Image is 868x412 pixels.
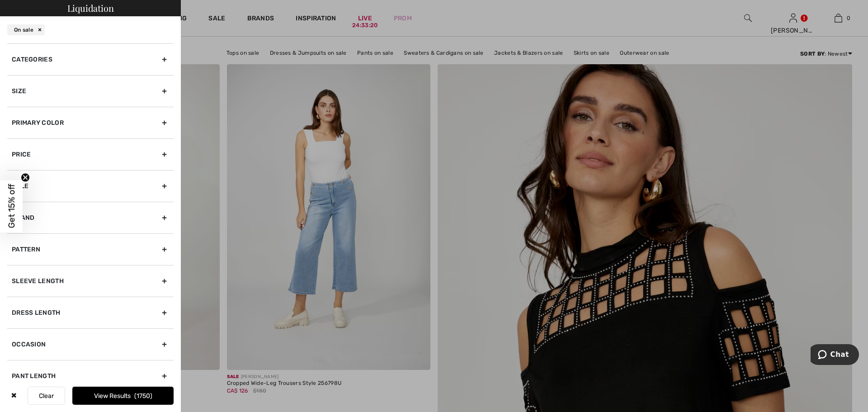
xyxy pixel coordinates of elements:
[7,297,174,328] div: Dress Length
[7,360,174,392] div: Pant Length
[7,75,174,107] div: Size
[7,265,174,297] div: Sleeve length
[6,184,17,228] span: Get 15% off
[7,107,174,138] div: Primary Color
[7,138,174,170] div: Price
[21,173,30,182] button: Close teaser
[811,344,859,367] iframe: Opens a widget where you can chat to one of our agents
[72,387,174,405] button: View Results1750
[134,392,152,400] span: 1750
[7,233,174,265] div: Pattern
[7,202,174,233] div: Brand
[7,170,174,202] div: Sale
[7,24,45,35] div: On sale
[7,328,174,360] div: Occasion
[7,43,174,75] div: Categories
[28,387,65,405] button: Clear
[7,387,20,405] div: ✖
